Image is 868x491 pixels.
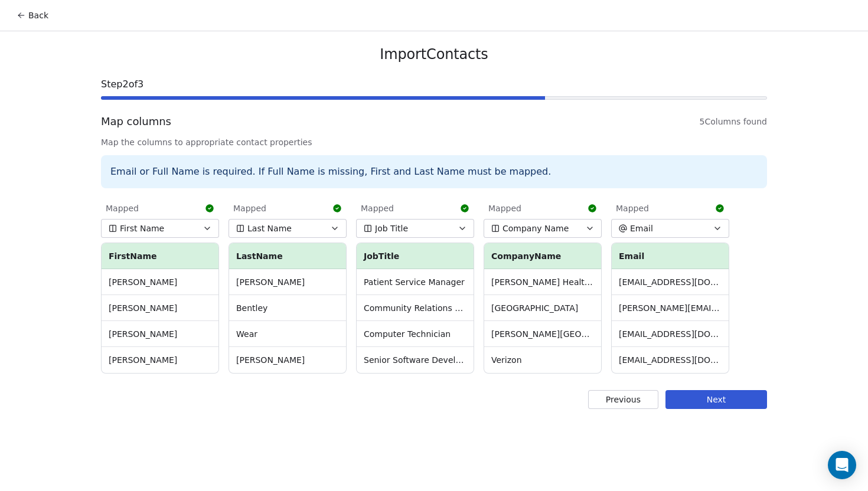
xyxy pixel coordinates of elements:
td: [EMAIL_ADDRESS][DOMAIN_NAME] [612,321,729,347]
span: Mapped [488,202,521,214]
td: [PERSON_NAME] Healthcare [484,269,601,295]
td: [GEOGRAPHIC_DATA] [484,295,601,321]
td: [EMAIL_ADDRESS][DOMAIN_NAME] [612,347,729,373]
td: Wear [229,321,346,347]
td: [PERSON_NAME] [229,269,346,295]
span: Mapped [106,202,139,214]
span: Map columns [101,114,171,129]
th: FirstName [102,243,218,269]
td: [PERSON_NAME] [102,347,218,373]
span: Import Contacts [380,45,488,63]
td: [PERSON_NAME] [102,321,218,347]
button: Back [9,5,56,26]
span: Job Title [375,222,408,234]
span: Last Name [247,222,292,234]
div: Open Intercom Messenger [828,451,856,479]
td: [PERSON_NAME][GEOGRAPHIC_DATA] [484,321,601,347]
th: CompanyName [484,243,601,269]
td: [PERSON_NAME] [102,269,218,295]
th: JobTitle [357,243,474,269]
td: [PERSON_NAME] [229,347,346,373]
td: [PERSON_NAME][EMAIL_ADDRESS][PERSON_NAME][DOMAIN_NAME] [612,295,729,321]
span: First Name [120,222,164,234]
div: Email or Full Name is required. If Full Name is missing, First and Last Name must be mapped. [101,155,767,188]
th: LastName [229,243,346,269]
span: Email [630,222,653,234]
span: Mapped [616,202,649,214]
span: Map the columns to appropriate contact properties [101,136,767,148]
span: Mapped [361,202,394,214]
span: Step 2 of 3 [101,77,767,91]
td: Senior Software Development Manager - Orchestration Platform Backend Engineering (Ets) [357,347,474,373]
td: [EMAIL_ADDRESS][DOMAIN_NAME] [612,269,729,295]
th: Email [612,243,729,269]
span: 5 Columns found [700,116,767,127]
button: Previous [588,390,658,409]
td: Verizon [484,347,601,373]
td: Bentley [229,295,346,321]
td: [PERSON_NAME] [102,295,218,321]
td: Patient Service Manager [357,269,474,295]
span: Company Name [502,222,569,234]
td: Computer Technician [357,321,474,347]
td: Community Relations And Events Specialist [357,295,474,321]
button: Next [665,390,767,409]
span: Mapped [233,202,266,214]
